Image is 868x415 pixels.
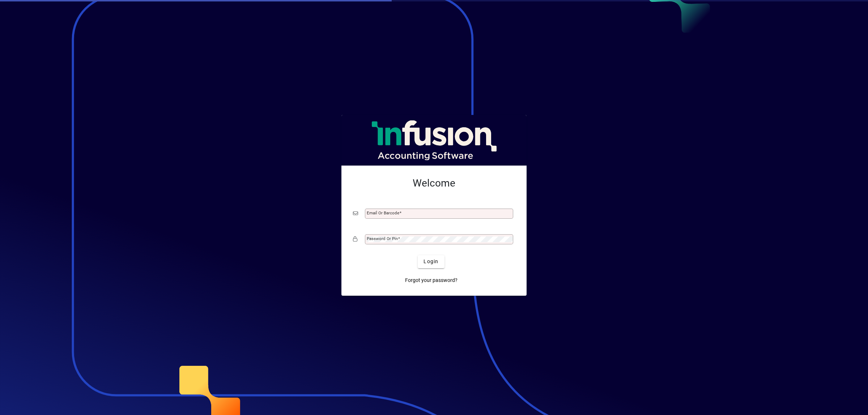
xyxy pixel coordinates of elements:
span: Login [424,258,438,265]
button: Login [418,255,444,268]
mat-label: Password or Pin [367,236,398,241]
h2: Welcome [353,177,515,189]
a: Forgot your password? [402,274,460,287]
span: Forgot your password? [405,277,458,284]
mat-label: Email or Barcode [367,210,399,215]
